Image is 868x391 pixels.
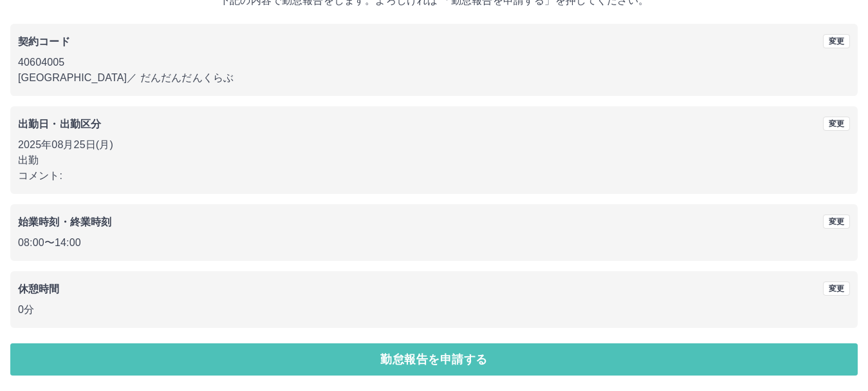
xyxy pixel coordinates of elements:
[18,119,101,129] b: 出勤日・出勤区分
[18,36,70,47] b: 契約コード
[18,55,850,70] p: 40604005
[823,281,850,296] button: 変更
[18,216,111,227] b: 始業時刻・終業時刻
[18,70,850,86] p: [GEOGRAPHIC_DATA] ／ だんだんだんくらぶ
[18,283,60,294] b: 休憩時間
[18,153,850,168] p: 出勤
[823,117,850,131] button: 変更
[18,235,850,251] p: 08:00 〜 14:00
[18,302,850,318] p: 0分
[823,215,850,229] button: 変更
[10,343,858,376] button: 勤怠報告を申請する
[18,168,850,184] p: コメント:
[823,34,850,48] button: 変更
[18,137,850,153] p: 2025年08月25日(月)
